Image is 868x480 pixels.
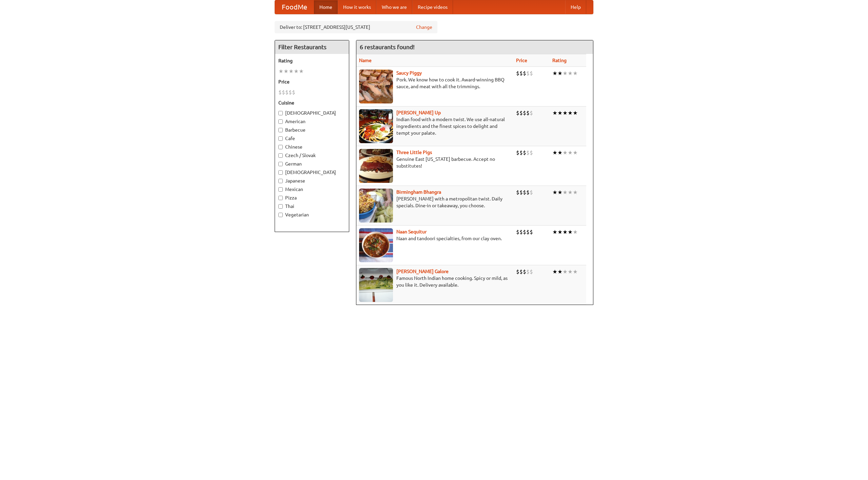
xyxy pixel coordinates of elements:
[573,109,578,117] li: ★
[563,149,568,156] li: ★
[568,149,573,156] li: ★
[278,160,346,167] label: German
[557,228,563,236] li: ★
[359,156,511,169] p: Genuine East [US_STATE] barbecue. Accept no substitutes!
[563,228,568,236] li: ★
[376,0,412,14] a: Who we are
[278,203,346,210] label: Thai
[278,128,283,132] input: Barbecue
[278,127,346,133] label: Barbecue
[278,204,283,209] input: Thai
[523,149,526,156] li: $
[516,149,519,156] li: $
[396,150,432,155] a: Three Little Pigs
[516,70,519,77] li: $
[278,145,283,149] input: Chinese
[530,268,533,275] li: $
[359,116,511,136] p: Indian food with a modern twist. We use all-natural ingredients and the finest spices to delight ...
[523,228,526,236] li: $
[359,268,393,302] img: currygalore.jpg
[557,189,563,196] li: ★
[278,136,283,141] input: Cafe
[278,177,346,184] label: Japanese
[338,0,376,14] a: How it works
[519,109,523,117] li: $
[526,149,530,156] li: $
[359,70,393,103] img: saucy.jpg
[299,68,304,75] li: ★
[573,70,578,77] li: ★
[552,70,557,77] li: ★
[568,70,573,77] li: ★
[359,189,393,223] img: bhangra.jpg
[278,169,346,176] label: [DEMOGRAPHIC_DATA]
[278,153,283,158] input: Czech / Slovak
[278,118,346,125] label: American
[552,58,567,63] a: Rating
[314,0,338,14] a: Home
[283,68,289,75] li: ★
[359,58,372,63] a: Name
[573,268,578,275] li: ★
[278,152,346,159] label: Czech / Slovak
[278,179,283,183] input: Japanese
[552,189,557,196] li: ★
[278,68,283,75] li: ★
[563,268,568,275] li: ★
[278,110,346,116] label: [DEMOGRAPHIC_DATA]
[285,89,289,96] li: $
[530,109,533,117] li: $
[278,78,346,85] h5: Price
[530,228,533,236] li: $
[275,0,314,14] a: FoodMe
[526,189,530,196] li: $
[359,275,511,288] p: Famous North Indian home cooking. Spicy or mild, as you like it. Delivery available.
[557,268,563,275] li: ★
[412,0,453,14] a: Recipe videos
[523,109,526,117] li: $
[530,189,533,196] li: $
[552,109,557,117] li: ★
[360,44,415,50] ng-pluralize: 6 restaurants found!
[359,109,393,143] img: curryup.jpg
[526,268,530,275] li: $
[278,186,346,193] label: Mexican
[573,149,578,156] li: ★
[519,228,523,236] li: $
[516,58,527,63] a: Price
[359,76,511,90] p: Pork. We know how to cook it. Award-winning BBQ sauce, and meat with all the trimmings.
[519,268,523,275] li: $
[557,109,563,117] li: ★
[396,110,441,115] a: [PERSON_NAME] Up
[416,24,432,31] a: Change
[516,228,519,236] li: $
[396,229,427,234] a: Naan Sequitur
[519,149,523,156] li: $
[278,170,283,175] input: [DEMOGRAPHIC_DATA]
[359,228,393,262] img: naansequitur.jpg
[516,109,519,117] li: $
[519,189,523,196] li: $
[278,196,283,200] input: Pizza
[523,70,526,77] li: $
[396,189,441,195] b: Birmingham Bhangra
[278,211,346,218] label: Vegetarian
[530,149,533,156] li: $
[568,268,573,275] li: ★
[278,89,282,96] li: $
[557,149,563,156] li: ★
[278,111,283,115] input: [DEMOGRAPHIC_DATA]
[552,228,557,236] li: ★
[573,189,578,196] li: ★
[568,228,573,236] li: ★
[563,189,568,196] li: ★
[289,89,292,96] li: $
[278,162,283,166] input: German
[563,70,568,77] li: ★
[519,70,523,77] li: $
[359,195,511,209] p: [PERSON_NAME] with a metropolitan twist. Daily specials. Dine-in or takeaway, you choose.
[557,70,563,77] li: ★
